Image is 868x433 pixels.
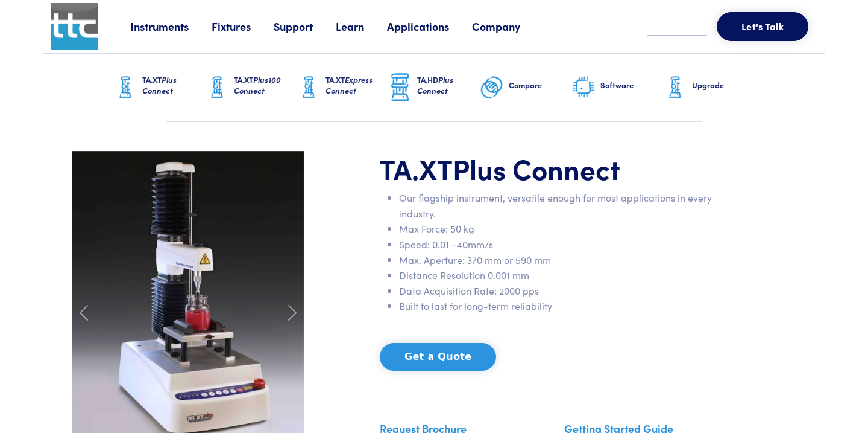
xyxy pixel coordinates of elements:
a: TA.XTExpress Connect [297,54,388,121]
a: Support [274,19,336,34]
span: Plus Connect [417,74,453,96]
li: Our flagship instrument, versatile enough for most applications in every industry. [399,190,734,221]
button: Let's Talk [717,12,808,41]
h1: TA.XT [380,151,734,186]
a: Instruments [130,19,212,34]
a: TA.HDPlus Connect [388,54,480,121]
a: TA.XTPlus Connect [113,54,205,121]
h6: Compare [509,80,571,91]
img: ta-hd-graphic.png [388,72,412,103]
a: Applications [387,19,472,34]
span: Plus Connect [142,74,177,96]
h6: TA.XT [142,74,205,96]
h6: Upgrade [692,80,755,91]
a: Upgrade [663,54,755,121]
button: Get a Quote [380,343,496,371]
span: Plus Connect [453,149,620,187]
img: software-graphic.png [571,75,596,100]
a: Company [472,19,543,34]
a: Software [571,54,663,121]
a: Fixtures [212,19,274,34]
li: Data Acquisition Rate: 2000 pps [399,283,734,299]
img: ta-xt-graphic.png [205,72,229,103]
h6: Software [600,80,663,91]
img: ta-xt-graphic.png [113,72,137,103]
li: Max. Aperture: 370 mm or 590 mm [399,252,734,268]
li: Distance Resolution 0.001 mm [399,268,734,283]
a: TA.XTPlus100 Connect [205,54,297,121]
img: ta-xt-graphic.png [663,72,687,103]
h6: TA.XT [325,74,388,96]
img: compare-graphic.png [480,72,504,103]
li: Built to last for long-term reliability [399,298,734,314]
span: Plus100 Connect [234,74,281,96]
li: Max Force: 50 kg [399,221,734,237]
img: ttc_logo_1x1_v1.0.png [51,3,98,50]
a: Compare [480,54,571,121]
a: Learn [336,19,387,34]
img: ta-xt-graphic.png [297,72,321,103]
h6: TA.HD [417,74,480,96]
span: Express Connect [325,74,373,96]
h6: TA.XT [234,74,297,96]
li: Speed: 0.01—40mm/s [399,237,734,252]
